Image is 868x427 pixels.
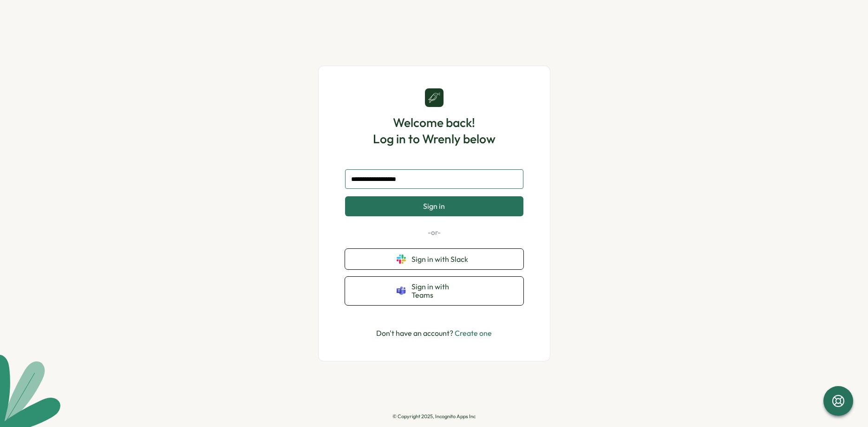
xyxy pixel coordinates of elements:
span: Sign in [423,202,445,210]
button: Sign in with Slack [345,249,523,269]
p: © Copyright 2025, Incognito Apps Inc [392,414,476,420]
span: Sign in with Teams [411,282,472,300]
span: Sign in with Slack [411,255,472,263]
p: Don't have an account? [376,327,492,339]
button: Sign in [345,196,523,216]
a: Create one [455,328,492,338]
button: Sign in with Teams [345,277,523,305]
p: -or- [345,227,523,238]
h1: Welcome back! Log in to Wrenly below [373,114,496,147]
